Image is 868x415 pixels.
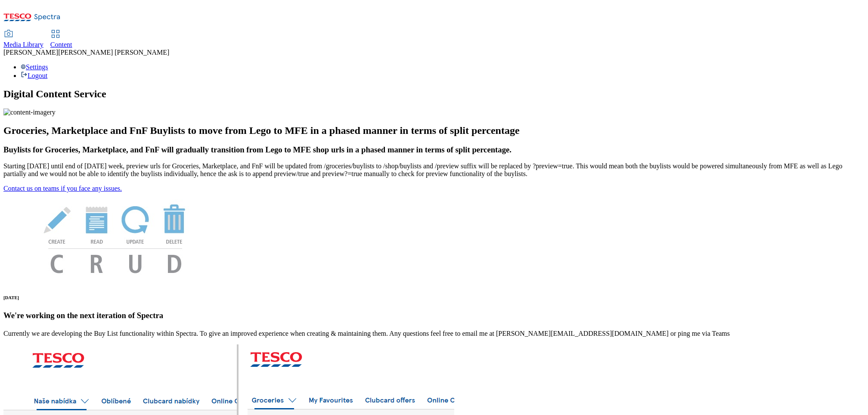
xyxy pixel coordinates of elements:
[3,145,865,155] h3: Buylists for Groceries, Marketplace, and FnF will gradually transition from Lego to MFE shop urls...
[21,72,47,79] a: Logout
[3,295,865,300] h6: [DATE]
[3,192,227,282] img: News Image
[3,31,43,49] a: Media Library
[50,41,72,48] span: Content
[3,125,865,136] h2: Groceries, Marketplace and FnF Buylists to move from Lego to MFE in a phased manner in terms of s...
[3,162,865,178] p: Starting [DATE] until end of [DATE] week, preview urls for Groceries, Marketplace, and FnF will b...
[3,185,122,192] a: Contact us on teams if you face any issues.
[3,41,43,48] span: Media Library
[3,311,865,320] h3: We're working on the next iteration of Spectra
[58,49,169,56] span: [PERSON_NAME] [PERSON_NAME]
[3,49,58,56] span: [PERSON_NAME]
[3,88,865,100] h1: Digital Content Service
[21,63,48,71] a: Settings
[3,330,865,338] p: Currently we are developing the Buy List functionality within Spectra. To give an improved experi...
[3,108,56,116] img: content-imagery
[50,31,72,49] a: Content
